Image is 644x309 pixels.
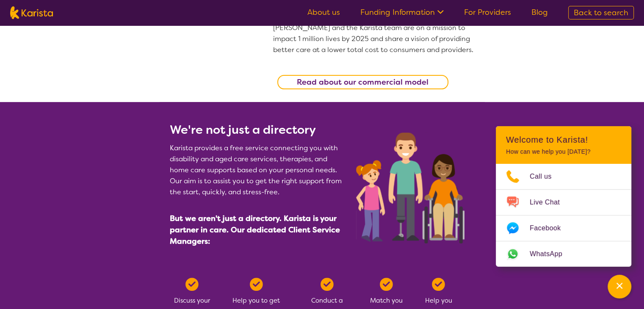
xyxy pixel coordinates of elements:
[360,7,444,17] a: Funding Information
[185,278,199,291] img: Tick
[356,132,464,243] img: Participants
[321,278,334,291] img: Tick
[496,241,631,267] a: Web link opens in a new tab.
[530,222,571,235] span: Facebook
[530,170,562,183] span: Call us
[297,77,428,87] b: Read about our commercial model
[574,8,628,18] span: Back to search
[170,122,346,138] h2: We're not just a directory
[531,7,548,17] a: Blog
[608,275,631,298] button: Channel Menu
[530,248,572,260] span: WhatsApp
[464,7,511,17] a: For Providers
[273,22,475,55] p: [PERSON_NAME] and the Karista team are on a mission to impact 1 million lives by 2025 and share a...
[307,7,340,17] a: About us
[496,126,631,267] div: Channel Menu
[506,148,621,155] p: How can we help you [DATE]?
[380,278,393,291] img: Tick
[170,143,346,198] p: Karista provides a free service connecting you with disability and aged care services, therapies,...
[568,6,634,19] a: Back to search
[170,213,340,246] span: But we aren't just a directory. Karista is your partner in care. Our dedicated Client Service Man...
[530,196,570,209] span: Live Chat
[432,278,445,291] img: Tick
[496,164,631,267] ul: Choose channel
[10,6,53,19] img: Karista logo
[506,135,621,145] h2: Welcome to Karista!
[250,278,263,291] img: Tick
